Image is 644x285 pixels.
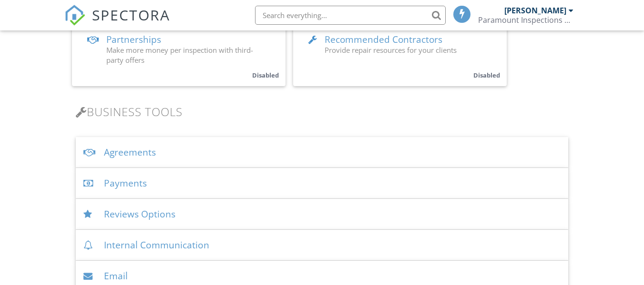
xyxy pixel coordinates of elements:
div: [PERSON_NAME] [504,6,566,15]
small: Disabled [252,71,279,79]
a: Partnerships Make more money per inspection with third-party offers Disabled [72,25,286,86]
span: Recommended Contractors [325,33,442,46]
a: SPECTORA [64,13,170,33]
h3: Business Tools [76,105,568,118]
div: Internal Communication [76,230,568,261]
div: Agreements [76,137,568,168]
a: Recommended Contractors Provide repair resources for your clients Disabled [293,25,507,86]
div: Paramount Inspections LLC [478,15,573,25]
div: Payments [76,168,568,199]
small: Disabled [473,71,500,79]
img: The Best Home Inspection Software - Spectora [64,5,85,26]
span: Make more money per inspection with third-party offers [106,45,253,65]
div: Reviews Options [76,199,568,230]
span: SPECTORA [92,5,170,25]
span: Provide repair resources for your clients [325,45,457,55]
input: Search everything... [255,6,446,25]
span: Partnerships [106,33,161,46]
